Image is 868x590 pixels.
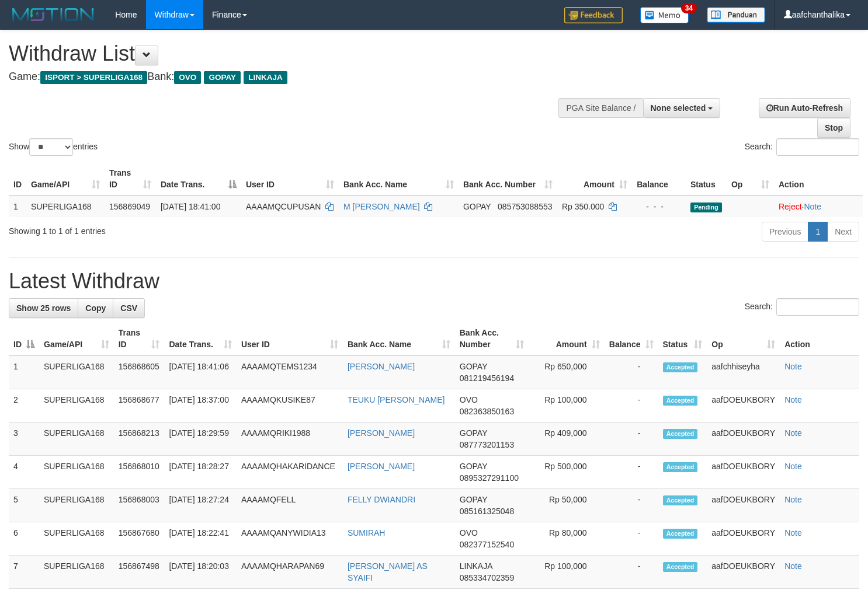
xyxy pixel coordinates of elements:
[109,202,150,211] span: 156869049
[39,389,114,423] td: SUPERLIGA168
[9,138,98,156] label: Show entries
[460,528,478,537] span: OVO
[663,495,698,505] span: Accepted
[707,489,780,522] td: aafDOEUKBORY
[529,389,604,423] td: Rp 100,000
[460,573,514,582] span: Copy 085334702359 to clipboard
[686,162,727,195] th: Status
[204,71,241,84] span: GOPAY
[605,489,658,522] td: -
[784,395,802,404] a: Note
[784,428,802,438] a: Note
[114,556,165,589] td: 156867498
[39,489,114,522] td: SUPERLIGA168
[707,355,780,389] td: aafchhiseyha
[237,489,343,522] td: AAAAMQFELL
[237,556,343,589] td: AAAAMQHARAPAN69
[529,489,604,522] td: Rp 50,000
[9,423,39,456] td: 3
[16,303,71,313] span: Show 25 rows
[605,456,658,489] td: -
[9,355,39,389] td: 1
[707,423,780,456] td: aafDOEUKBORY
[776,298,859,316] input: Search:
[804,202,821,211] a: Note
[114,489,165,522] td: 156868003
[827,222,859,242] a: Next
[237,456,343,489] td: AAAAMQHAKARIDANCE
[9,489,39,522] td: 5
[161,202,220,211] span: [DATE] 18:41:00
[808,222,828,242] a: 1
[460,473,519,483] span: Copy 0895327291100 to clipboard
[156,162,241,195] th: Date Trans.: activate to sort column descending
[9,221,353,237] div: Showing 1 to 1 of 1 entries
[663,362,698,372] span: Accepted
[105,162,156,195] th: Trans ID: activate to sort column ascending
[529,456,604,489] td: Rp 500,000
[114,522,165,556] td: 156867680
[237,355,343,389] td: AAAAMQTEMS1234
[237,389,343,423] td: AAAAMQKUSIKE87
[114,322,165,355] th: Trans ID: activate to sort column ascending
[9,389,39,423] td: 2
[85,303,106,313] span: Copy
[237,522,343,556] td: AAAAMQANYWIDIA13
[460,462,487,471] span: GOPAY
[759,98,850,118] a: Run Auto-Refresh
[164,522,236,556] td: [DATE] 18:22:41
[348,362,415,371] a: [PERSON_NAME]
[784,362,802,371] a: Note
[348,528,386,537] a: SUMIRAH
[460,428,487,438] span: GOPAY
[348,395,445,404] a: TEUKU [PERSON_NAME]
[348,561,428,582] a: [PERSON_NAME] AS SYAIFI
[348,428,415,438] a: [PERSON_NAME]
[39,355,114,389] td: SUPERLIGA168
[26,195,105,217] td: SUPERLIGA168
[9,298,78,318] a: Show 25 rows
[459,162,557,195] th: Bank Acc. Number: activate to sort column ascending
[681,3,697,13] span: 34
[557,162,632,195] th: Amount: activate to sort column ascending
[120,303,137,313] span: CSV
[9,556,39,589] td: 7
[164,355,236,389] td: [DATE] 18:41:06
[658,322,707,355] th: Status: activate to sort column ascending
[663,462,698,472] span: Accepted
[632,162,686,195] th: Balance
[114,456,165,489] td: 156868010
[784,495,802,504] a: Note
[246,202,321,211] span: AAAAMQCUPUSAN
[39,556,114,589] td: SUPERLIGA168
[241,162,339,195] th: User ID: activate to sort column ascending
[776,138,859,156] input: Search:
[9,270,859,293] h1: Latest Withdraw
[460,561,492,571] span: LINKAJA
[779,202,802,211] a: Reject
[784,528,802,537] a: Note
[26,162,105,195] th: Game/API: activate to sort column ascending
[348,495,415,504] a: FELLY DWIANDRI
[40,71,147,84] span: ISPORT > SUPERLIGA168
[707,456,780,489] td: aafDOEUKBORY
[605,355,658,389] td: -
[339,162,459,195] th: Bank Acc. Name: activate to sort column ascending
[558,98,643,118] div: PGA Site Balance /
[762,222,808,242] a: Previous
[113,298,145,318] a: CSV
[562,202,604,211] span: Rp 350.000
[164,489,236,522] td: [DATE] 18:27:24
[460,362,487,371] span: GOPAY
[663,396,698,406] span: Accepted
[663,529,698,539] span: Accepted
[39,522,114,556] td: SUPERLIGA168
[745,298,859,316] label: Search:
[640,7,689,23] img: Button%20Memo.svg
[114,355,165,389] td: 156868605
[564,7,623,23] img: Feedback.jpg
[455,322,529,355] th: Bank Acc. Number: activate to sort column ascending
[244,71,287,84] span: LINKAJA
[707,389,780,423] td: aafDOEUKBORY
[9,162,26,195] th: ID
